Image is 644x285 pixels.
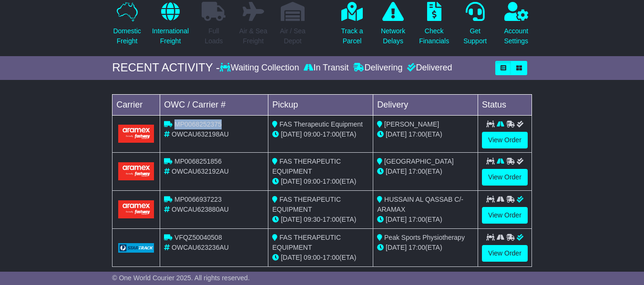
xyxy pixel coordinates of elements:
a: CheckFinancials [419,1,450,51]
span: [DATE] [386,167,407,175]
div: Delivered [405,63,452,73]
p: Air / Sea Depot [280,26,306,46]
a: View Order [482,207,528,224]
span: 09:30 [304,216,320,223]
div: - (ETA) [272,215,369,225]
span: FAS THERAPEUTIC EQUIPMENT [272,196,341,213]
span: 17:00 [409,167,425,175]
td: Pickup [268,94,373,115]
div: - (ETA) [272,177,369,187]
span: 17:00 [323,177,339,185]
span: 09:00 [304,177,320,185]
div: In Transit [301,63,351,73]
span: FAS Therapeutic Equipment [279,120,363,128]
td: Carrier [112,94,160,115]
div: - (ETA) [272,253,369,263]
span: FAS THERAPEUTIC EQUIPMENT [272,157,341,175]
span: OWCAU623880AU [172,206,229,213]
div: Waiting Collection [220,63,301,73]
img: Aramex.png [118,125,154,142]
p: Check Financials [419,26,449,46]
a: View Order [482,169,528,186]
span: VFQZ50040508 [174,234,222,241]
div: (ETA) [377,215,474,225]
a: NetworkDelays [380,1,406,51]
span: OWCAU623236AU [172,244,229,251]
a: View Order [482,245,528,262]
img: Aramex.png [118,162,154,180]
span: 17:00 [409,130,425,138]
span: [DATE] [386,244,407,251]
p: Network Delays [381,26,405,46]
div: (ETA) [377,243,474,253]
p: Get Support [463,26,487,46]
p: Account Settings [504,26,528,46]
span: FAS THERAPEUTIC EQUIPMENT [272,234,341,251]
a: GetSupport [463,1,487,51]
span: [DATE] [386,216,407,223]
td: OWC / Carrier # [160,94,268,115]
p: Full Loads [202,26,225,46]
div: (ETA) [377,129,474,139]
span: © One World Courier 2025. All rights reserved. [112,274,250,282]
div: Delivering [351,63,405,73]
span: [PERSON_NAME] [384,120,439,128]
span: [DATE] [281,130,302,138]
span: 17:00 [409,216,425,223]
span: 17:00 [323,216,339,223]
p: Track a Parcel [341,26,363,46]
span: [DATE] [281,254,302,261]
span: [DATE] [386,130,407,138]
a: View Order [482,132,528,148]
span: MP0068252375 [174,120,222,128]
span: 17:00 [323,254,339,261]
span: 09:00 [304,254,320,261]
span: Peak Sports Physiotherapy [384,234,465,241]
td: Delivery [373,94,478,115]
p: Domestic Freight [113,26,141,46]
div: (ETA) [377,167,474,177]
a: InternationalFreight [152,1,189,51]
div: - (ETA) [272,129,369,139]
span: 17:00 [409,244,425,251]
p: International Freight [152,26,189,46]
img: GetCarrierServiceLogo [118,243,154,253]
a: DomesticFreight [112,1,141,51]
span: OWCAU632192AU [172,167,229,175]
span: [DATE] [281,216,302,223]
span: 09:00 [304,130,320,138]
a: Track aParcel [340,1,363,51]
span: OWCAU632198AU [172,130,229,138]
p: Air & Sea Freight [239,26,267,46]
span: 17:00 [323,130,339,138]
a: AccountSettings [503,1,529,51]
span: MP0066937223 [174,196,222,203]
img: Aramex.png [118,200,154,218]
span: [GEOGRAPHIC_DATA] [384,157,454,165]
span: [DATE] [281,177,302,185]
span: HUSSAIN AL QASSAB C/- ARAMAX [377,196,463,213]
td: Status [478,94,532,115]
div: RECENT ACTIVITY - [112,61,220,75]
span: MP0068251856 [174,157,222,165]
